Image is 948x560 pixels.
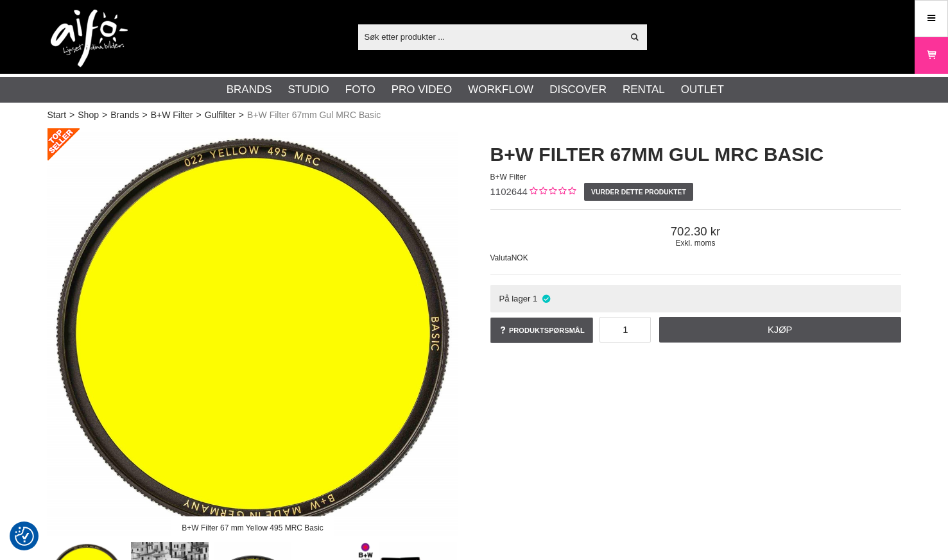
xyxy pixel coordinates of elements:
[490,318,594,343] a: Produktspørsmål
[196,108,201,122] span: >
[110,108,139,122] a: Brands
[681,81,724,98] a: Outlet
[490,239,901,248] span: Exkl. moms
[490,173,526,182] span: B+W Filter
[490,225,901,239] span: 702.30
[549,81,607,98] a: Discover
[584,183,693,201] a: Vurder dette produktet
[51,10,128,67] img: logo.png
[47,128,458,539] img: B+W Filter 67 mm Yellow 495 MRC Basic
[15,527,34,546] img: Revisit consent button
[533,294,537,303] span: 1
[392,81,452,98] a: Pro Video
[623,81,665,98] a: Rental
[468,81,533,98] a: Workflow
[512,253,528,262] span: NOK
[345,81,375,98] a: Foto
[490,253,512,262] span: Valuta
[69,108,74,122] span: >
[142,108,148,122] span: >
[227,81,272,98] a: Brands
[358,27,623,46] input: Søk etter produkter ...
[528,185,576,199] div: Kundevurdering: 0
[659,317,901,343] a: Kjøp
[540,294,551,303] i: På lager
[247,108,381,122] span: B+W Filter 67mm Gul MRC Basic
[490,186,528,197] span: 1102644
[288,81,329,98] a: Studio
[205,108,236,122] a: Gulfilter
[102,108,107,122] span: >
[151,108,193,122] a: B+W Filter
[78,108,99,122] a: Shop
[499,294,530,303] span: På lager
[15,525,34,548] button: Samtykkepreferanser
[490,141,901,168] h1: B+W Filter 67mm Gul MRC Basic
[239,108,244,122] span: >
[47,108,67,122] a: Start
[171,516,334,539] div: B+W Filter 67 mm Yellow 495 MRC Basic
